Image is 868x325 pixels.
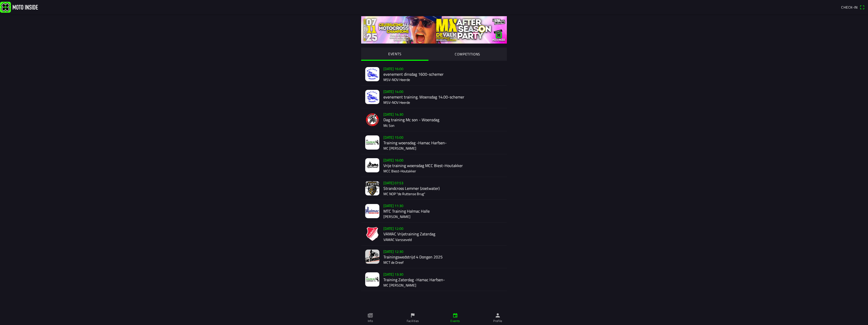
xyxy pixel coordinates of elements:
ion-icon: flag [410,313,416,318]
img: AD4QR5DtnuMsJYzQKwTj7GfUAWIlUphKJqkHMQiQ.jpg [365,158,379,172]
a: [DATE] 11:30MTC Training Halmac Halle[PERSON_NAME] [361,200,507,222]
a: [DATE] 14:00evenement training. Woensdag 14.00-schemerMSV-NOV Heerde [361,86,507,108]
img: a9SkHtffX4qJPxF9BkgCHDCJhrN51yrGSwKqAEmx.jpg [365,181,379,195]
span: Check-in [841,5,858,10]
ion-label: Profile [493,319,502,323]
a: [DATE] 12:30Trainingswedstrijd 4 Dongen 2025MCT de Dreef [361,246,507,268]
img: 8otHdgWNiWiv86l2cIBVDTy5ZfK9oXG2EpKE60K8.jpg [365,67,379,81]
a: Check-inqr scanner [839,3,867,11]
a: [DATE] 14:30Dag training Mc son - WoensdagMc Son [361,108,507,131]
img: sfRBxcGZmvZ0K6QUyq9TbY0sbKJYVDoKWVN9jkDZ.png [365,113,379,127]
a: [DATE] 16:00evenement dinsdag 1600-schemerMSV-NOV Heerde [361,63,507,86]
ion-label: Facilities [407,319,419,323]
ion-icon: person [495,313,501,318]
img: 64Wn0GjIVjMjfa4ALD0MpMaRxaoUOgurKTF0pxpL.jpg [365,250,379,264]
ion-segment-button: EVENTS [361,48,428,61]
a: [DATE] 15:00Training woensdag -Hamac Harfsen-MC [PERSON_NAME] [361,131,507,154]
ion-label: Events [450,319,460,323]
img: TXexYjjgtlHsYHK50Tyg6fgWZKYBG26tia91gHDp.jpg [365,272,379,287]
img: wJhozk9RVHpqsxIi4esVZwzKvqXytTEILx8VIMDQ.png [365,227,379,241]
ion-label: Info [368,319,373,323]
a: [DATE] 07:53Strandcross Lemmer (zoetwater)MC NOP "de Ruttense Brug" [361,177,507,200]
ion-icon: paper [367,313,373,318]
img: yS2mQ5x6lEcu9W3BfYyVKNTZoCZvkN0rRC6TzDTC.jpg [361,16,507,44]
a: [DATE] 16:00Vrije training woensdag MCC Biest-HoutakkerMCC Biest-Houtakker [361,154,507,177]
a: [DATE] 12:00VAMAC Vrijetraining ZaterdagVAMAC Varsseveld [361,222,507,245]
img: 5X6WuV9pb2prQnIhzLpXUpBPXTUNHyykgkgGaKby.jpg [365,135,379,150]
img: Wf92H8xEdXHY0WFtDOsQi2FqqadCvBFNashnPwVr.jpg [365,90,379,104]
a: [DATE] 13:30Training Zaterdag -Hamac Harfsen-MC [PERSON_NAME] [361,268,507,291]
ion-icon: calendar [452,313,458,318]
ion-segment-button: COMPETITIONS [428,48,507,61]
img: CuJ29is3k455PWXYtghd2spCzN9DFZ6tpJh3eBDb.jpg [365,204,379,218]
